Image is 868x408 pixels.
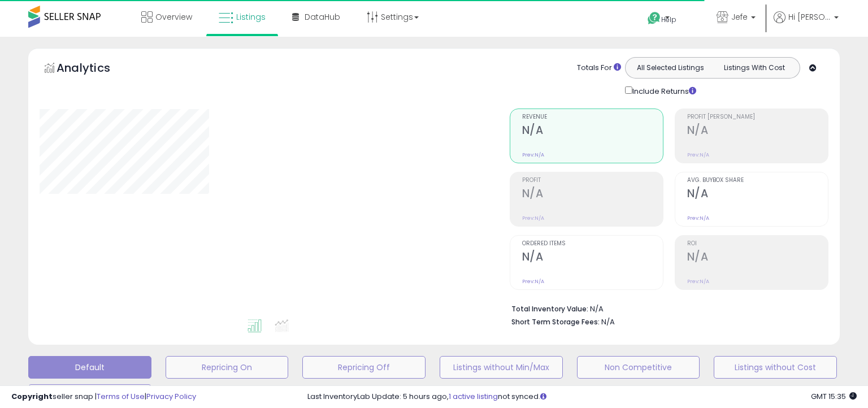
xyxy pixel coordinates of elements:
[687,151,709,158] small: Prev: N/A
[540,393,546,400] i: Click here to read more about un-synced listings.
[774,11,839,37] a: Hi [PERSON_NAME]
[601,316,615,327] span: N/A
[712,60,796,75] button: Listings With Cost
[236,11,266,23] span: Listings
[687,187,828,202] h2: N/A
[628,60,713,75] button: All Selected Listings
[307,392,857,402] div: Last InventoryLab Update: 5 hours ago, not synced.
[647,11,661,25] i: Get Help
[639,3,698,37] a: Help
[522,124,663,139] h2: N/A
[522,187,663,202] h2: N/A
[617,84,710,97] div: Include Returns
[577,63,621,73] div: Totals For
[449,391,498,402] a: 1 active listing
[687,124,828,139] h2: N/A
[511,304,588,314] b: Total Inventory Value:
[687,241,828,247] span: ROI
[28,356,151,379] button: Default
[28,384,151,407] button: Deactivated & In Stock
[522,114,663,120] span: Revenue
[577,356,700,379] button: Non Competitive
[440,356,563,379] button: Listings without Min/Max
[714,356,837,379] button: Listings without Cost
[661,15,676,24] span: Help
[788,11,831,23] span: Hi [PERSON_NAME]
[302,356,426,379] button: Repricing Off
[522,278,544,285] small: Prev: N/A
[11,392,196,402] div: seller snap | |
[57,60,132,79] h5: Analytics
[522,241,663,247] span: Ordered Items
[522,250,663,266] h2: N/A
[305,11,340,23] span: DataHub
[522,215,544,222] small: Prev: N/A
[522,151,544,158] small: Prev: N/A
[731,11,748,23] span: Jefe
[155,11,192,23] span: Overview
[687,278,709,285] small: Prev: N/A
[11,391,53,402] strong: Copyright
[97,391,145,402] a: Terms of Use
[511,317,600,327] b: Short Term Storage Fees:
[687,215,709,222] small: Prev: N/A
[687,250,828,266] h2: N/A
[687,177,828,184] span: Avg. Buybox Share
[146,391,196,402] a: Privacy Policy
[522,177,663,184] span: Profit
[811,391,857,402] span: 2025-10-14 15:35 GMT
[511,301,820,315] li: N/A
[166,356,289,379] button: Repricing On
[687,114,828,120] span: Profit [PERSON_NAME]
